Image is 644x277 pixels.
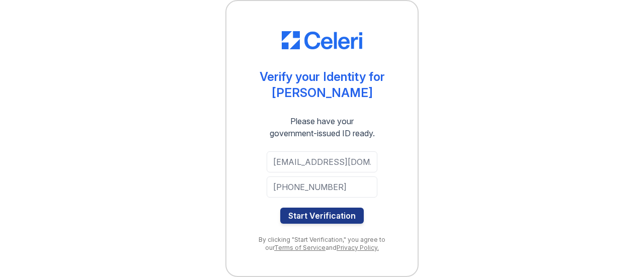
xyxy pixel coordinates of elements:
[274,244,326,251] a: Terms of Service
[267,176,377,198] input: Phone
[267,151,377,172] input: Email
[252,115,393,139] div: Please have your government-issued ID ready.
[337,244,379,251] a: Privacy Policy.
[260,69,385,101] div: Verify your Identity for [PERSON_NAME]
[280,208,364,224] button: Start Verification
[247,236,397,252] div: By clicking "Start Verification," you agree to our and
[282,31,362,49] img: CE_Logo_Blue-a8612792a0a2168367f1c8372b55b34899dd931a85d93a1a3d3e32e68fde9ad4.png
